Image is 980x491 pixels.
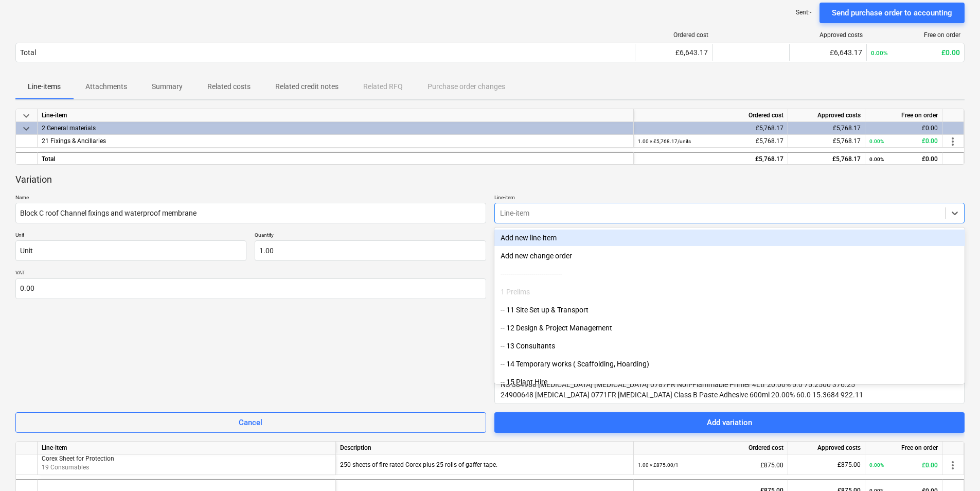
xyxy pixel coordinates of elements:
[788,109,865,122] div: Approved costs
[639,31,708,39] div: Ordered cost
[638,135,783,148] div: £5,768.17
[207,81,251,92] p: Related costs
[20,122,32,135] span: keyboard_arrow_down
[869,138,884,144] small: 0.00%
[15,173,52,186] p: Variation
[792,135,861,148] div: £5,768.17
[494,266,965,282] div: ------------------------------
[638,122,783,135] div: £5,768.17
[869,454,938,476] div: £0.00
[275,81,338,92] p: Related credit notes
[15,194,486,203] p: Name
[28,81,61,92] p: Line-items
[792,122,861,135] div: £5,768.17
[871,48,960,57] div: £0.00
[15,232,246,240] p: Unit
[792,454,861,475] div: £875.00
[869,462,884,468] small: 0.00%
[494,248,965,264] div: Add new change order
[42,455,114,462] span: Corex Sheet for Protection
[20,48,36,57] div: Total
[494,194,965,203] p: Line-item
[239,416,262,429] div: Cancel
[340,454,629,475] div: 250 sheets of fire rated Corex plus 25 rolls of gaffer tape.
[38,152,634,165] div: Total
[869,122,938,135] div: £0.00
[871,49,888,57] small: 0.00%
[152,81,183,92] p: Summary
[85,81,127,92] p: Attachments
[42,122,629,134] div: 2 General materials
[947,135,959,148] span: more_vert
[865,109,942,122] div: Free on order
[494,356,965,372] div: -- 14 Temporary works ( Scaffolding, Hoarding)
[707,416,752,429] div: Add variation
[869,153,938,166] div: £0.00
[494,230,965,246] div: Add new line-item
[42,137,106,145] span: 21 Fixings & Ancillaries
[494,412,965,433] button: Add variation
[792,153,861,166] div: £5,768.17
[638,138,691,144] small: 1.00 × £5,768.17 / units
[494,320,965,336] div: -- 12 Design & Project Management
[794,48,862,57] div: £6,643.17
[634,109,788,122] div: Ordered cost
[336,442,634,454] div: Description
[638,462,679,468] small: 1.00 × £875.00 / 1
[638,454,783,476] div: £875.00
[869,156,884,162] small: 0.00%
[255,232,486,240] p: Quantity
[494,284,965,300] div: 1 Prelims
[494,374,965,390] div: -- 15 Plant Hire
[634,442,788,454] div: Ordered cost
[796,8,811,17] p: Sent : -
[788,442,865,454] div: Approved costs
[38,442,336,454] div: Line-item
[819,3,965,23] button: Send purchase order to accounting
[929,442,980,491] iframe: Chat Widget
[638,153,783,166] div: £5,768.17
[38,109,634,122] div: Line-item
[639,48,708,57] div: £6,643.17
[15,269,486,278] p: VAT
[865,442,942,454] div: Free on order
[15,412,486,433] button: Cancel
[494,338,965,354] div: -- 13 Consultants
[20,110,32,122] span: keyboard_arrow_down
[871,31,960,39] div: Free on order
[42,464,89,471] span: 19 Consumables
[794,31,863,39] div: Approved costs
[494,302,965,318] div: -- 11 Site Set up & Transport
[832,6,952,20] div: Send purchase order to accounting
[869,135,938,148] div: £0.00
